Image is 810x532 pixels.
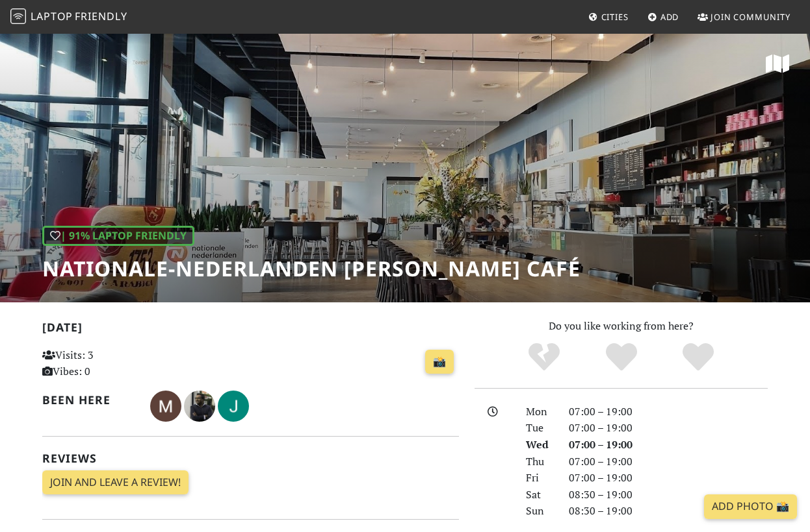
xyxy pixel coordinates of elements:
div: 07:00 – 19:00 [561,470,776,487]
img: 2242-arthur.jpg [184,391,215,422]
div: Thu [518,453,561,470]
span: Cities [601,11,629,23]
div: No [505,341,582,374]
span: Arthur Augustijn [184,398,218,412]
a: LaptopFriendly LaptopFriendly [10,6,127,29]
div: Sat [518,487,561,503]
span: Join Community [711,11,790,23]
span: Add [660,11,679,23]
a: Add [642,5,685,29]
h2: Reviews [42,452,459,465]
span: Laptop [31,9,73,23]
span: Friendly [75,9,127,23]
p: Do you like working from here? [475,318,768,335]
div: 07:00 – 19:00 [561,404,776,420]
a: 📸 [425,350,454,374]
div: Tue [518,420,561,437]
div: 07:00 – 19:00 [561,420,776,437]
div: 07:00 – 19:00 [561,453,776,470]
img: 3228-margot.jpg [150,391,181,422]
a: Add Photo 📸 [704,494,797,519]
h2: Been here [42,393,135,407]
h1: Nationale-Nederlanden [PERSON_NAME] Café [42,256,581,281]
div: 08:30 – 19:00 [561,487,776,503]
div: Definitely! [660,341,737,374]
a: Join and leave a review! [42,470,189,495]
div: 08:30 – 19:00 [561,503,776,520]
img: LaptopFriendly [10,8,26,24]
div: Sun [518,503,561,520]
div: 07:00 – 19:00 [561,437,776,453]
div: Mon [518,404,561,420]
a: Cities [583,5,634,29]
div: Fri [518,470,561,487]
span: Margot Ridderikhoff [150,398,184,412]
img: 1488-jillian.jpg [218,391,249,422]
p: Visits: 3 Vibes: 0 [42,347,171,380]
h2: [DATE] [42,320,459,339]
a: Join Community [692,5,796,29]
span: Jillian Jing [218,398,249,412]
div: Wed [518,437,561,453]
div: Yes [582,341,660,374]
div: | 91% Laptop Friendly [42,226,194,247]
